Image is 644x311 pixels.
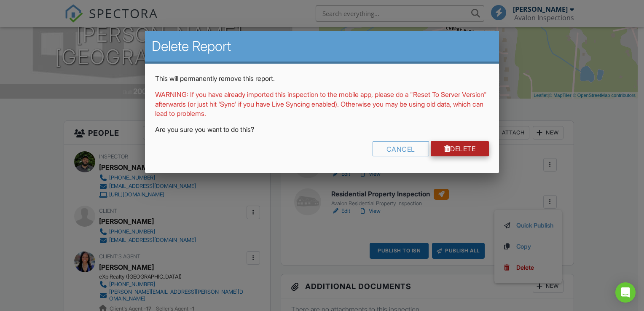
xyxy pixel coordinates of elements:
[373,141,429,156] div: Cancel
[615,282,636,303] div: Open Intercom Messenger
[431,141,489,156] a: Delete
[152,38,492,55] h2: Delete Report
[155,74,489,83] p: This will permanently remove this report.
[155,90,489,118] p: WARNING: If you have already imported this inspection to the mobile app, please do a "Reset To Se...
[155,125,489,134] p: Are you sure you want to do this?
